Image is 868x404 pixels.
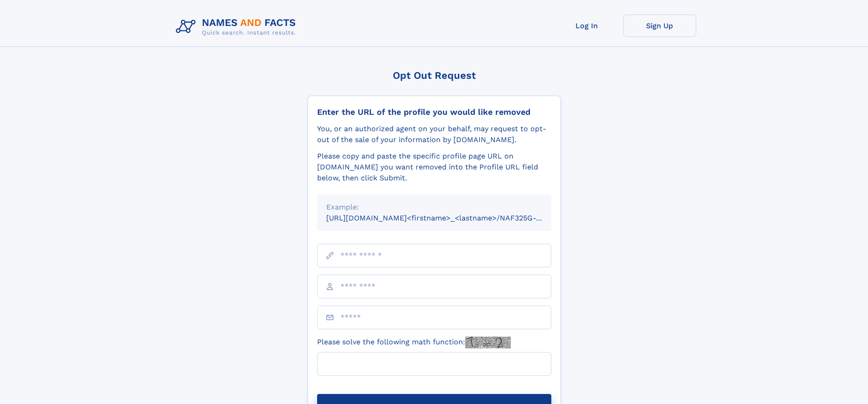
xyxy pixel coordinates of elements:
[326,202,542,213] div: Example:
[317,107,551,117] div: Enter the URL of the profile you would like removed
[317,151,551,184] div: Please copy and paste the specific profile page URL on [DOMAIN_NAME] you want removed into the Pr...
[308,70,561,81] div: Opt Out Request
[550,15,623,37] a: Log In
[172,15,303,39] img: Logo Names and Facts
[317,337,511,348] label: Please solve the following math function:
[317,123,551,145] div: You, or an authorized agent on your behalf, may request to opt-out of the sale of your informatio...
[623,15,696,37] a: Sign Up
[326,214,569,222] small: [URL][DOMAIN_NAME]<firstname>_<lastname>/NAF325G-xxxxxxxx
